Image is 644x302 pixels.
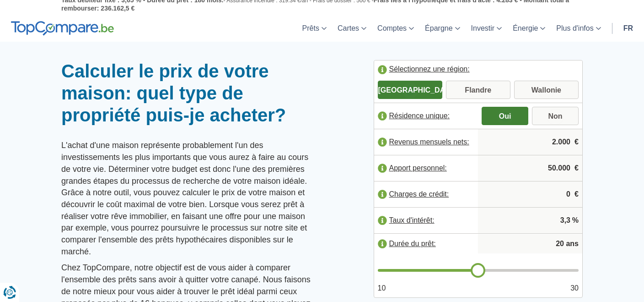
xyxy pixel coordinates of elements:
[332,15,372,42] a: Cartes
[566,239,579,249] span: ans
[419,15,466,42] a: Épargne
[574,163,579,174] span: €
[507,15,551,42] a: Énergie
[466,15,508,42] a: Investir
[11,21,114,36] img: TopCompare
[572,215,579,226] span: %
[297,15,332,42] a: Prêts
[482,208,579,233] input: |
[570,283,579,294] span: 30
[482,182,579,207] input: |
[374,106,478,126] label: Résidence unique:
[61,140,315,258] p: L'achat d'une maison représente probablement l'un des investissements les plus importants que vou...
[574,189,579,200] span: €
[374,60,583,81] label: Sélectionnez une région:
[618,15,639,42] a: fr
[482,107,528,125] label: Oui
[446,81,510,99] label: Flandre
[574,137,579,148] span: €
[372,15,419,42] a: Comptes
[378,283,386,294] span: 10
[374,132,478,152] label: Revenus mensuels nets:
[532,107,579,125] label: Non
[61,60,315,126] h1: Calculer le prix de votre maison: quel type de propriété puis-je acheter?
[374,158,478,178] label: Apport personnel:
[374,184,478,204] label: Charges de crédit:
[374,210,478,231] label: Taux d'intérêt:
[551,15,606,42] a: Plus d'infos
[482,156,579,181] input: |
[374,234,478,254] label: Durée du prêt:
[482,130,579,154] input: |
[514,81,579,99] label: Wallonie
[378,81,442,99] label: [GEOGRAPHIC_DATA]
